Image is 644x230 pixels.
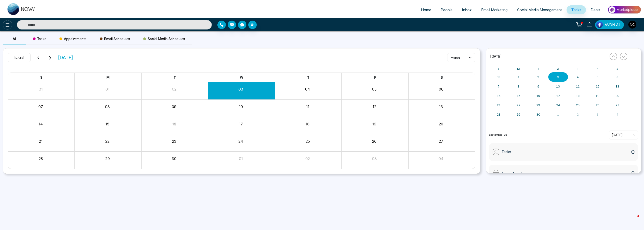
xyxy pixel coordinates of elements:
[439,121,443,127] button: 20
[476,5,512,14] a: Email Marketing
[239,104,243,110] button: 10
[537,84,539,88] abbr: September 9, 2025
[373,104,376,110] button: 12
[457,5,476,14] a: Inbox
[607,110,627,119] button: October 4, 2025
[548,100,568,110] button: September 24, 2025
[492,148,500,156] img: Tasks
[517,103,520,107] abbr: September 22, 2025
[238,86,243,92] button: 03
[568,110,588,119] button: October 2, 2025
[518,84,520,88] abbr: September 8, 2025
[59,36,87,42] span: Appointments
[557,75,559,79] abbr: September 3, 2025
[372,156,377,161] button: 03
[40,75,42,79] span: S
[607,4,641,15] img: Market-place.gif
[548,72,568,82] button: September 3, 2025
[516,113,520,116] abbr: September 29, 2025
[512,5,567,14] a: Social Media Management
[509,82,529,91] button: September 8, 2025
[616,75,618,79] abbr: September 6, 2025
[528,110,548,119] button: September 30, 2025
[105,104,110,110] button: 08
[596,94,600,98] abbr: September 19, 2025
[497,113,501,116] abbr: September 28, 2025
[568,72,588,82] button: September 4, 2025
[174,75,176,79] span: T
[106,75,110,79] span: M
[143,36,185,42] span: Social Media Schedules
[557,113,559,116] abbr: October 1, 2025
[441,7,453,12] span: People
[172,156,176,161] button: 30
[607,91,627,100] button: September 20, 2025
[586,5,605,14] a: Deals
[439,86,443,92] button: 06
[518,75,520,79] abbr: September 1, 2025
[489,82,509,91] button: September 7, 2025
[502,171,522,176] span: Appointment
[490,54,501,59] span: [DATE]
[537,75,539,79] abbr: September 2, 2025
[528,82,548,91] button: September 9, 2025
[374,75,376,79] span: F
[39,139,43,144] button: 21
[439,156,443,161] button: 04
[517,67,520,70] abbr: Monday
[577,75,579,79] abbr: September 4, 2025
[588,72,608,82] button: September 5, 2025
[536,94,540,98] abbr: September 16, 2025
[615,103,619,107] abbr: September 27, 2025
[616,113,618,116] abbr: October 4, 2025
[509,72,529,82] button: September 1, 2025
[576,94,580,98] abbr: September 18, 2025
[588,82,608,91] button: September 12, 2025
[305,156,310,161] button: 02
[536,103,540,107] abbr: September 23, 2025
[568,100,588,110] button: September 25, 2025
[556,84,560,88] abbr: September 10, 2025
[517,7,562,12] span: Social Media Management
[497,103,501,107] abbr: September 21, 2025
[595,20,624,29] button: AVON AI
[105,156,110,161] button: 29
[13,37,16,41] span: All
[607,82,627,91] button: September 13, 2025
[492,170,500,177] img: Appointment
[557,67,560,70] abbr: Wednesday
[489,133,507,136] strong: September-03
[568,82,588,91] button: September 11, 2025
[240,75,243,79] span: W
[571,7,581,12] span: Tasks
[556,94,560,98] abbr: September 17, 2025
[568,91,588,100] button: September 18, 2025
[106,86,110,92] button: 01
[631,148,635,156] span: 0
[172,104,176,110] button: 09
[306,104,309,110] button: 11
[38,104,43,110] button: 07
[172,121,176,127] button: 16
[588,110,608,119] button: October 3, 2025
[436,5,457,14] a: People
[537,67,539,70] abbr: Tuesday
[509,91,529,100] button: September 15, 2025
[588,91,608,100] button: September 19, 2025
[616,67,618,70] abbr: Saturday
[105,139,110,144] button: 22
[306,139,310,144] button: 25
[462,7,472,12] span: Inbox
[172,139,176,144] button: 23
[172,86,176,92] button: 02
[607,72,627,82] button: September 6, 2025
[528,100,548,110] button: September 23, 2025
[416,5,436,14] a: Home
[536,113,540,116] abbr: September 30, 2025
[489,54,607,59] button: [DATE]
[591,7,600,12] span: Deals
[439,104,443,110] button: 13
[8,73,475,169] div: Month View
[501,149,511,155] span: Tasks
[239,156,243,161] button: 01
